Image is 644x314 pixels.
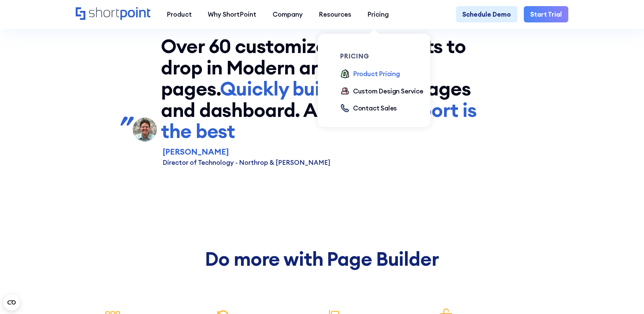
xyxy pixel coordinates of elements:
div: Product Pricing [353,69,400,78]
div: Pricing [367,10,389,19]
iframe: Chat Widget [522,235,644,314]
a: Schedule Demo [456,6,517,22]
div: Resources [319,10,351,19]
a: Resources [311,6,359,22]
a: Home [76,7,151,21]
div: Company [273,10,303,19]
span: support is the best [161,98,476,143]
a: Start Trial [524,6,568,22]
div: pricing [340,53,430,59]
div: Product [167,10,192,19]
div: Custom Design Service [353,86,423,96]
p: Over 60 customizable elements to drop in Modern and Legacy pages. branded pages and dashboard. Al... [161,35,483,142]
a: Product [159,6,200,22]
a: Pricing [360,6,397,22]
a: Custom Design Service [340,86,423,97]
p: [PERSON_NAME] [163,146,330,158]
a: Product Pricing [340,69,400,80]
span: Quickly build [220,76,336,101]
div: Why ShortPoint [208,10,256,19]
p: Director of Technology - Northrop & [PERSON_NAME] [163,158,330,167]
button: Open CMP widget [3,294,20,311]
div: Chat-Widget [522,235,644,314]
div: Contact Sales [353,103,397,113]
a: Why ShortPoint [200,6,264,22]
a: Contact Sales [340,103,397,114]
h2: Do more with Page Builder [105,248,539,269]
a: Company [264,6,311,22]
